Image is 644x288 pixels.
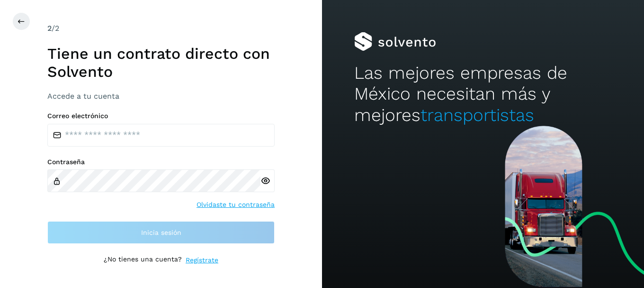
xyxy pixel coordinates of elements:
[354,63,612,126] h2: Las mejores empresas de México necesitan más y mejores
[47,221,275,244] button: Inicia sesión
[47,45,275,81] h1: Tiene un contrato directo con Solvento
[420,105,534,125] span: transportistas
[197,200,275,210] a: Olvidaste tu contraseña
[141,229,181,236] span: Inicia sesión
[47,158,275,166] label: Contraseña
[47,112,275,120] label: Correo electrónico
[47,24,52,33] span: 2
[104,255,182,265] p: ¿No tienes una cuenta?
[186,255,218,265] a: Regístrate
[47,92,275,101] h3: Accede a tu cuenta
